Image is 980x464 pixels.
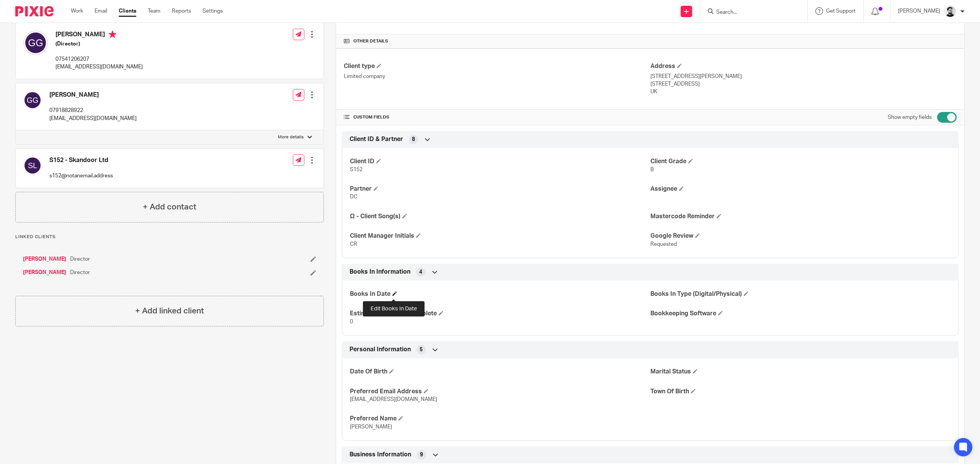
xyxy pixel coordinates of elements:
span: Other details [353,38,388,44]
span: CR [350,242,357,247]
p: [STREET_ADDRESS] [650,80,957,88]
a: Email [95,7,107,15]
span: Director [70,255,90,263]
h4: Client Manager Initials [350,232,650,240]
h4: Mastercode Reminder [650,213,951,221]
span: 5 [420,346,423,354]
span: S152 [350,167,363,172]
span: [PERSON_NAME] [350,424,392,430]
p: s152@notanemail.address [49,172,113,180]
h4: + Add contact [143,201,196,213]
a: [PERSON_NAME] [23,255,66,263]
a: Reports [172,7,191,15]
a: Work [71,7,83,15]
p: More details [278,134,304,140]
img: Cam_2025.jpg [944,5,956,18]
p: UK [650,88,957,96]
h4: Assignee [650,185,951,193]
h4: [PERSON_NAME] [56,31,143,40]
span: DC [350,194,358,200]
img: svg%3E [23,31,48,55]
h4: CUSTOM FIELDS [344,114,650,120]
span: Requested [650,242,677,247]
h4: S152 - Skandoor Ltd [49,156,113,164]
p: [EMAIL_ADDRESS][DOMAIN_NAME] [56,63,143,71]
img: svg%3E [23,156,42,175]
span: Client ID & Partner [350,135,403,143]
h4: Client Grade [650,157,951,165]
label: Show empty fields [888,114,932,121]
h4: Address [650,62,957,70]
a: [PERSON_NAME] [23,269,66,276]
p: [STREET_ADDRESS][PERSON_NAME] [650,73,957,80]
span: [EMAIL_ADDRESS][DOMAIN_NAME] [350,397,437,402]
h4: Ω - Client Song(s) [350,213,650,221]
h4: Bookkeeping Software [650,310,951,318]
a: Clients [119,7,136,15]
p: 07541206207 [56,55,143,63]
img: svg%3E [23,91,42,109]
p: Linked clients [15,234,324,240]
h4: Books In Type (Digital/Physical) [650,290,951,298]
span: 4 [419,268,422,276]
p: [PERSON_NAME] [898,7,940,15]
i: Primary [109,31,116,38]
p: [EMAIL_ADDRESS][DOMAIN_NAME] [49,115,137,122]
span: Books In Information [350,268,410,276]
h4: Client ID [350,157,650,165]
a: Team [148,7,160,15]
h4: [PERSON_NAME] [49,91,137,99]
h4: + Add linked client [135,305,204,317]
h4: Preferred Name [350,415,650,423]
span: Get Support [826,8,856,14]
p: 07918828922 [49,107,137,114]
h4: Google Review [650,232,951,240]
img: Pixie [15,6,54,16]
span: Business Information [350,451,411,459]
a: Settings [203,7,223,15]
p: Limited company [344,73,650,80]
span: 8 [412,136,415,143]
span: 9 [420,451,423,459]
h4: Date Of Birth [350,368,650,376]
h4: Partner [350,185,650,193]
h4: Estimated Hours To Complete [350,310,650,318]
h4: Town Of Birth [650,388,951,396]
h4: Preferred Email Address [350,388,650,396]
span: B [650,167,654,172]
h5: (Director) [56,40,143,48]
h4: Marital Status [650,368,951,376]
h4: Books In Date [350,290,650,298]
span: Personal Information [350,346,411,354]
span: Director [70,269,90,276]
input: Search [715,9,784,16]
h4: Client type [344,62,650,70]
span: 0 [350,319,353,324]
